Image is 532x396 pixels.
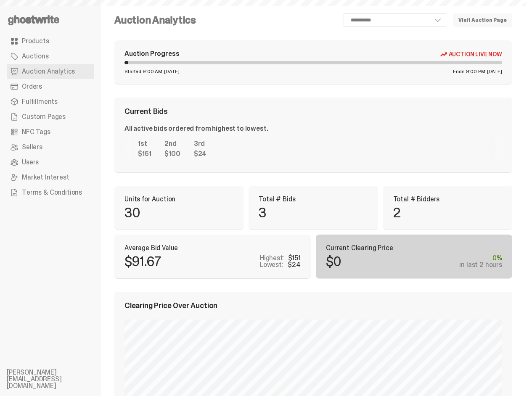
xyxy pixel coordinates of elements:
[7,369,108,389] li: [PERSON_NAME][EMAIL_ADDRESS][DOMAIN_NAME]
[288,261,301,268] div: $24
[22,114,66,120] span: Custom Pages
[124,302,502,309] div: Clearing Price Over Auction
[164,140,180,147] div: 2nd
[459,255,502,261] div: 0%
[164,69,179,74] span: [DATE]
[22,159,39,166] span: Users
[259,206,266,219] p: 3
[22,174,69,181] span: Market Interest
[260,255,285,261] p: Highest:
[393,206,400,219] p: 2
[124,69,162,74] span: Started 9:00 AM
[7,170,94,185] a: Market Interest
[22,83,42,90] span: Orders
[124,206,140,219] p: 30
[453,69,485,74] span: Ends 9:00 PM
[7,124,94,140] a: NFC Tags
[194,150,207,157] div: $24
[7,140,94,155] a: Sellers
[194,140,207,147] div: 3rd
[124,50,179,58] div: Auction Progress
[7,34,94,49] a: Products
[138,140,151,147] div: 1st
[114,15,196,25] h4: Auction Analytics
[22,144,42,150] span: Sellers
[7,49,94,64] a: Auctions
[124,255,161,268] p: $91.67
[7,155,94,170] a: Users
[22,129,50,135] span: NFC Tags
[487,69,502,74] span: [DATE]
[124,125,268,132] div: All active bids ordered from highest to lowest.
[124,108,502,115] div: Current Bids
[326,245,502,251] p: Current Clearing Price
[288,255,301,261] div: $151
[260,261,283,268] p: Lowest:
[22,98,58,105] span: Fulfillments
[7,94,94,109] a: Fulfillments
[164,150,180,157] div: $100
[393,196,502,203] p: Total # Bidders
[22,53,49,60] span: Auctions
[138,150,151,157] div: $151
[7,79,94,94] a: Orders
[22,189,82,196] span: Terms & Conditions
[259,196,368,203] p: Total # Bids
[22,68,75,75] span: Auction Analytics
[124,245,301,251] p: Average Bid Value
[326,255,341,268] p: $0
[7,185,94,200] a: Terms & Conditions
[22,38,49,45] span: Products
[449,51,502,58] span: Auction Live Now
[7,64,94,79] a: Auction Analytics
[459,261,502,268] div: in last 2 hours
[7,109,94,124] a: Custom Pages
[453,13,512,27] a: Visit Auction Page
[124,196,233,203] p: Units for Auction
